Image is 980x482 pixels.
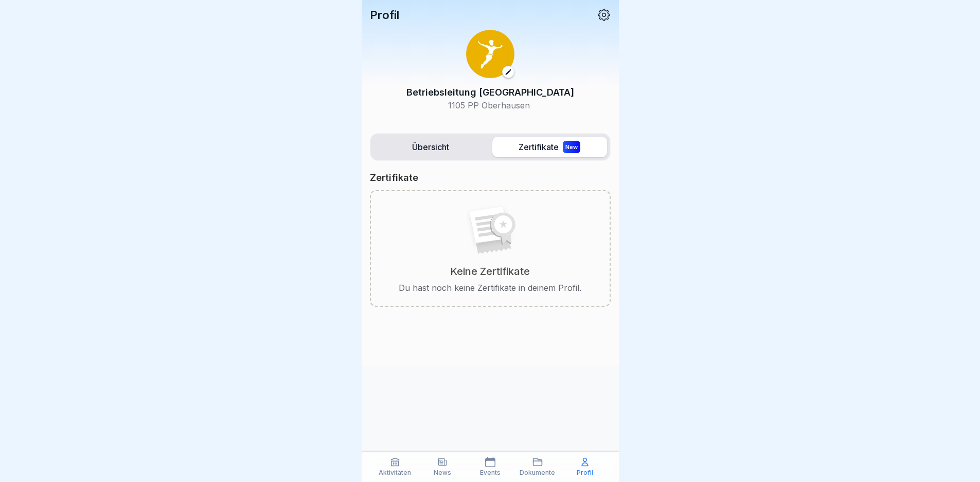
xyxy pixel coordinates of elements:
[373,137,488,157] label: Übersicht
[370,8,399,22] p: Profil
[406,99,574,112] p: 1105 PP Oberhausen
[370,172,418,184] p: Zertifikate
[492,137,607,157] label: Zertifikate
[399,282,581,293] p: Du hast noch keine Zertifikate in deinem Profil.
[466,30,514,78] img: oo2rwhh5g6mqyfqxhtbddxvd.png
[520,469,555,476] p: Dokumente
[379,469,411,476] p: Aktivitäten
[406,85,574,99] p: Betriebsleitung [GEOGRAPHIC_DATA]
[577,469,593,476] p: Profil
[563,141,580,153] div: New
[480,469,501,476] p: Events
[450,265,530,278] p: Keine Zertifikate
[434,469,451,476] p: News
